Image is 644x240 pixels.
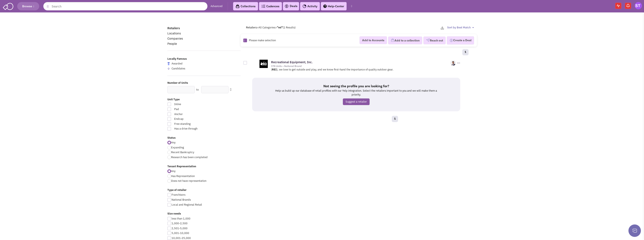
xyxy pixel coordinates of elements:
[172,127,218,131] span: Has a drive through
[167,67,170,70] img: locallyfamous-upvote.png
[246,26,257,29] a: Retailers
[172,217,190,220] span: less than 1,000
[172,198,191,201] span: National Brands
[172,227,187,230] span: 2,501-5,000
[22,4,34,8] span: Browse
[271,60,313,64] a: Recreational Equipment, Inc.
[172,112,218,116] span: Anchor
[171,141,175,144] span: Any
[167,62,170,65] img: locallyfamous-largeicon.png
[172,102,218,106] span: Inline
[236,4,240,8] img: icon-collection-lavender-black.svg
[172,67,185,70] span: Candidates
[450,60,456,66] img: u5d3dRBWs0qmMDKungyBMw.png
[211,4,223,8] a: Advanced
[171,179,206,183] span: Does not have representation
[271,64,450,68] div: 178 Units • National Brand
[171,169,175,173] span: Any
[423,36,446,44] button: Reach out
[167,165,241,168] label: Tenant Representation
[426,38,430,42] img: VectorPaper_Plane.png
[167,98,241,102] label: Unit Type
[277,26,283,29] b: "rei"
[447,36,474,45] button: Create a Deal
[391,38,394,42] img: icon-collection-lavender.png
[233,2,258,10] a: Collections
[172,193,185,196] span: Franchisors
[3,2,13,10] img: SmartAdmin
[441,26,444,29] img: download-2-24.png
[167,212,241,216] label: Size needs
[167,36,183,40] a: Companies
[388,36,422,44] button: Add to a collection
[171,155,208,159] span: Research has been completed
[167,42,177,46] a: People
[321,2,347,10] a: Help-Center
[258,26,296,29] span: All Categories (1 Results)
[343,98,370,105] a: Suggest a retailer
[172,203,202,206] span: Local and Regional Retail
[635,2,642,9] img: Shannon Tyndall
[172,117,218,121] span: Endcap
[167,136,241,140] label: Status
[285,4,297,9] a: Deals
[300,2,320,10] a: Activity
[243,39,247,42] img: Rectangle.png
[172,107,218,111] span: Pad
[392,116,398,122] a: 1
[227,87,234,92] div: Search Nearby
[359,36,387,44] button: Add to Accounts
[272,68,277,71] b: REI
[167,81,241,85] label: Number of Units
[285,4,289,9] img: icon-deals.svg
[167,57,241,61] label: Locally Famous
[323,5,327,8] img: help.png
[43,2,207,10] input: Search
[167,31,181,35] a: Locations
[171,174,195,178] span: Has Representation
[172,236,191,240] span: 10,001-25,000
[249,39,276,42] span: Please make selection
[275,26,277,29] span: >
[273,84,439,88] h5: Not seeing the profile you are looking for?
[167,188,241,192] label: Type of retailer
[262,5,265,8] img: Cadences_logo.png
[171,146,184,149] span: Expanding
[257,26,258,29] span: >
[259,2,282,10] a: Cadences
[303,4,306,8] img: Activity.png
[17,2,39,10] button: Browse
[172,62,183,65] span: Awarded
[171,150,194,154] span: Recent Bankruptcy
[196,88,199,92] label: to
[462,49,469,55] a: 1
[449,38,453,43] img: Deal-Dollar.png
[167,26,180,30] a: Retailers
[273,89,439,97] p: Help us build up our database of retail profiles with our Yelp integration. Select the retailers ...
[172,222,187,225] span: 1,000-2,500
[172,122,218,126] span: Free standing
[271,68,461,72] p: ( ), we love to get outside and play, and we know first-hand the importance of quality outdoor gear.
[172,231,189,235] span: 5,001-10,000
